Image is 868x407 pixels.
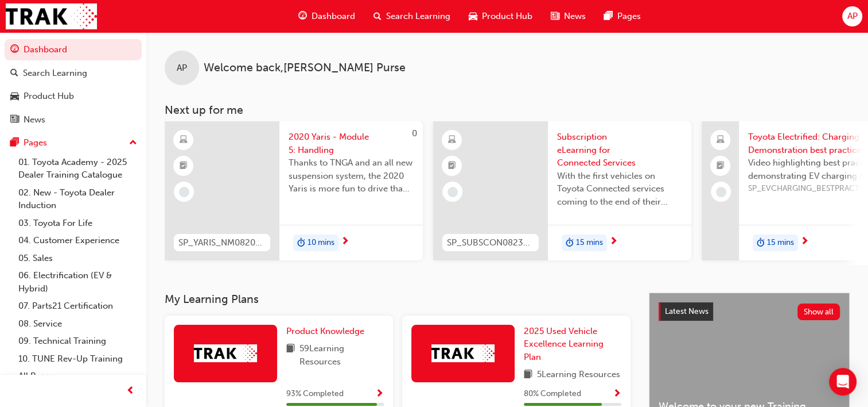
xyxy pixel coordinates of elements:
[757,236,765,251] span: duration-icon
[469,9,477,24] span: car-icon
[286,342,295,368] span: book-icon
[177,62,187,75] span: AP
[842,6,862,26] button: AP
[448,133,456,148] span: learningResourceType_ELEARNING-icon
[312,10,355,23] span: Dashboard
[659,302,840,321] a: Latest NewsShow all
[524,326,604,362] span: 2025 Used Vehicle Excellence Learning Plan
[524,387,581,401] span: 80 % Completed
[10,115,19,125] span: news-icon
[14,367,142,385] a: All Pages
[298,9,307,24] span: guage-icon
[14,315,142,333] a: 08. Service
[595,5,650,28] a: pages-iconPages
[5,109,142,130] a: News
[576,236,603,249] span: 15 mins
[767,236,794,249] span: 15 mins
[165,121,423,260] a: 0SP_YARIS_NM0820_EL_052020 Yaris - Module 5: HandlingThanks to TNGA and an all new suspension sys...
[194,344,257,362] img: Trak
[431,344,495,362] img: Trak
[665,306,709,316] span: Latest News
[5,39,142,60] a: Dashboard
[14,332,142,350] a: 09. Technical Training
[129,136,137,151] span: up-icon
[14,184,142,214] a: 02. New - Toyota Dealer Induction
[299,342,384,368] span: 59 Learning Resources
[297,236,305,251] span: duration-icon
[460,5,542,28] a: car-iconProduct Hub
[10,45,19,55] span: guage-icon
[482,10,532,23] span: Product Hub
[6,3,97,29] img: Trak
[364,5,460,28] a: search-iconSearch Learning
[609,237,618,247] span: next-icon
[24,136,47,149] div: Pages
[289,156,414,195] span: Thanks to TNGA and an all new suspension system, the 2020 Yaris is more fun to drive than ever be...
[23,67,87,80] div: Search Learning
[829,368,857,396] div: Open Intercom Messenger
[557,130,682,170] span: Subscription eLearning for Connected Services
[165,293,630,306] h3: My Learning Plans
[14,249,142,267] a: 05. Sales
[604,9,613,24] span: pages-icon
[180,133,188,148] span: learningResourceType_ELEARNING-icon
[178,236,266,249] span: SP_YARIS_NM0820_EL_05
[14,267,142,297] a: 06. Electrification (EV & Hybrid)
[617,10,641,23] span: Pages
[286,325,369,338] a: Product Knowledge
[524,325,621,364] a: 2025 Used Vehicle Excellence Learning Plan
[204,62,406,75] span: Welcome back , [PERSON_NAME] Purse
[613,387,621,401] button: Show Progress
[286,326,364,336] span: Product Knowledge
[716,187,726,197] span: learningRecordVerb_NONE-icon
[308,236,334,249] span: 10 mins
[5,37,142,132] button: DashboardSearch LearningProduct HubNews
[5,132,142,153] button: Pages
[14,214,142,232] a: 03. Toyota For Life
[542,5,595,28] a: news-iconNews
[10,91,19,102] span: car-icon
[5,86,142,107] a: Product Hub
[10,68,18,79] span: search-icon
[557,170,682,209] span: With the first vehicles on Toyota Connected services coming to the end of their complimentary per...
[146,103,868,117] h3: Next up for me
[289,130,414,156] span: 2020 Yaris - Module 5: Handling
[286,387,344,401] span: 93 % Completed
[447,236,534,249] span: SP_SUBSCON0823_EL
[126,384,135,398] span: prev-icon
[433,121,691,260] a: SP_SUBSCON0823_ELSubscription eLearning for Connected ServicesWith the first vehicles on Toyota C...
[386,10,450,23] span: Search Learning
[14,350,142,368] a: 10. TUNE Rev-Up Training
[448,159,456,174] span: booktick-icon
[613,389,621,400] span: Show Progress
[524,368,532,382] span: book-icon
[375,389,384,400] span: Show Progress
[797,304,840,320] button: Show all
[14,153,142,184] a: 01. Toyota Academy - 2025 Dealer Training Catalogue
[717,159,725,174] span: booktick-icon
[341,237,349,247] span: next-icon
[179,187,189,197] span: learningRecordVerb_NONE-icon
[24,113,45,126] div: News
[800,237,809,247] span: next-icon
[14,232,142,249] a: 04. Customer Experience
[373,9,382,24] span: search-icon
[447,187,458,197] span: learningRecordVerb_NONE-icon
[5,63,142,84] a: Search Learning
[551,9,559,24] span: news-icon
[412,128,417,139] span: 0
[717,133,725,148] span: laptop-icon
[180,159,188,174] span: booktick-icon
[537,368,620,382] span: 5 Learning Resources
[289,5,364,28] a: guage-iconDashboard
[375,387,384,401] button: Show Progress
[24,90,74,103] div: Product Hub
[14,297,142,315] a: 07. Parts21 Certification
[564,10,586,23] span: News
[566,236,574,251] span: duration-icon
[10,138,19,148] span: pages-icon
[847,10,857,23] span: AP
